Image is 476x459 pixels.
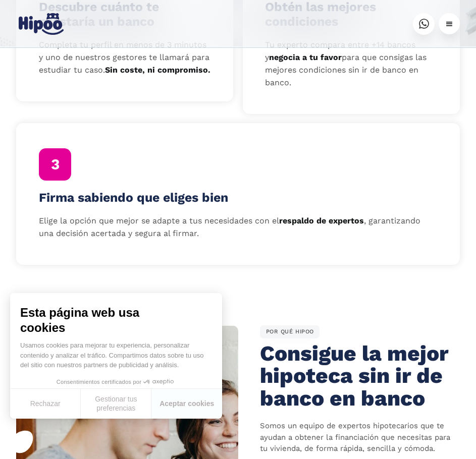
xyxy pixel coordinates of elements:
p: Completa tu perfil en menos de 3 minutos y uno de nuestros gestores te llamará para estudiar tu c... [39,39,211,76]
h2: Consigue la mejor hipoteca sin ir de banco en banco [260,342,453,410]
div: menu [439,13,460,34]
p: Elige la opción que mejor se adapte a tus necesidades con el , garantizando una decisión acertada... [39,215,437,240]
div: POR QUÉ HIPOO [260,325,320,338]
p: Tu experto compara entre +14 bancos y para que consigas las mejores condiciones sin ir de banco e... [265,39,437,89]
h4: Firma sabiendo que eliges bien [39,190,228,205]
strong: respaldo de expertos [279,216,364,225]
strong: Sin coste, ni compromiso. [105,65,210,75]
a: home [16,9,66,39]
strong: negocia a tu favor [269,52,342,62]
